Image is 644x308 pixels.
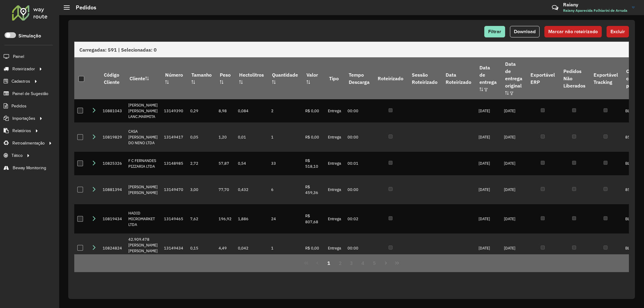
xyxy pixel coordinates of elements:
[268,233,302,263] td: 1
[13,53,24,60] span: Painel
[346,257,357,269] button: 3
[235,122,268,152] td: 0,01
[100,122,125,152] td: 10819829
[161,204,187,233] td: 13149465
[235,57,268,99] th: Hectolitros
[501,152,526,175] td: [DATE]
[373,57,407,99] th: Roteirizado
[187,175,216,205] td: 3,00
[325,152,344,175] td: Entrega
[11,103,27,109] span: Pedidos
[161,233,187,263] td: 13149434
[610,29,625,34] span: Excluir
[100,233,125,263] td: 10824824
[589,57,622,99] th: Exportável Tracking
[100,57,125,99] th: Código Cliente
[125,233,161,263] td: 42.909.478 [PERSON_NAME] [PERSON_NAME] [PERSON_NAME]
[548,29,598,34] span: Marcar não roteirizado
[501,122,526,152] td: [DATE]
[344,99,373,123] td: 00:00
[187,152,216,175] td: 2,72
[325,175,344,205] td: Entrega
[501,99,526,123] td: [DATE]
[476,233,501,263] td: [DATE]
[325,57,344,99] th: Tipo
[344,204,373,233] td: 00:02
[344,175,373,205] td: 00:00
[302,99,325,123] td: R$ 0,00
[408,57,441,99] th: Sessão Roteirizado
[216,122,235,152] td: 1,20
[161,152,187,175] td: 13148985
[476,57,501,99] th: Data de entrega
[216,204,235,233] td: 196,92
[559,57,589,99] th: Pedidos Não Liberados
[235,152,268,175] td: 0,54
[501,233,526,263] td: [DATE]
[268,99,302,123] td: 2
[216,99,235,123] td: 8,98
[344,233,373,263] td: 00:00
[323,257,335,269] button: 1
[100,99,125,123] td: 10881043
[501,204,526,233] td: [DATE]
[344,57,373,99] th: Tempo Descarga
[514,29,536,34] span: Download
[100,152,125,175] td: 10825326
[357,257,369,269] button: 4
[12,140,45,146] span: Retroalimentação
[235,175,268,205] td: 0,432
[235,204,268,233] td: 1,886
[488,29,501,34] span: Filtrar
[325,122,344,152] td: Entrega
[100,175,125,205] td: 10881394
[501,175,526,205] td: [DATE]
[161,175,187,205] td: 13149470
[441,57,475,99] th: Data Roteirizado
[125,122,161,152] td: CASA [PERSON_NAME] DO NENO LTDA
[369,257,380,269] button: 5
[125,152,161,175] td: F C FERNANDES PIZZARIA LTDA
[549,1,562,14] a: Contato Rápido
[11,152,23,159] span: Tático
[302,57,325,99] th: Valor
[216,233,235,263] td: 4,49
[125,57,161,99] th: Cliente
[187,57,216,99] th: Tamanho
[476,152,501,175] td: [DATE]
[391,257,403,269] button: Last Page
[325,204,344,233] td: Entrega
[526,57,559,99] th: Exportável ERP
[18,32,41,40] label: Simulação
[70,4,96,11] h2: Pedidos
[476,204,501,233] td: [DATE]
[302,233,325,263] td: R$ 0,00
[12,66,35,72] span: Roteirizador
[74,42,629,57] div: Carregadas: 591 | Selecionadas: 0
[302,175,325,205] td: R$ 459,36
[501,57,526,99] th: Data de entrega original
[187,204,216,233] td: 7,62
[344,122,373,152] td: 00:00
[187,233,216,263] td: 0,15
[484,26,505,37] button: Filtrar
[607,26,629,37] button: Excluir
[125,204,161,233] td: HADID MICROMARKET LTDA
[510,26,540,37] button: Download
[12,115,35,122] span: Importações
[476,99,501,123] td: [DATE]
[563,2,627,8] h3: Raiany
[325,99,344,123] td: Entrega
[302,122,325,152] td: R$ 0,00
[268,122,302,152] td: 1
[563,8,627,13] span: Raiany Aparecida Folhiarini de Arruda
[100,204,125,233] td: 10819434
[235,233,268,263] td: 0,042
[380,257,392,269] button: Next Page
[216,152,235,175] td: 57,87
[161,57,187,99] th: Número
[335,257,346,269] button: 2
[302,152,325,175] td: R$ 518,10
[125,99,161,123] td: [PERSON_NAME] [PERSON_NAME] LANC.MARMITA
[344,152,373,175] td: 00:01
